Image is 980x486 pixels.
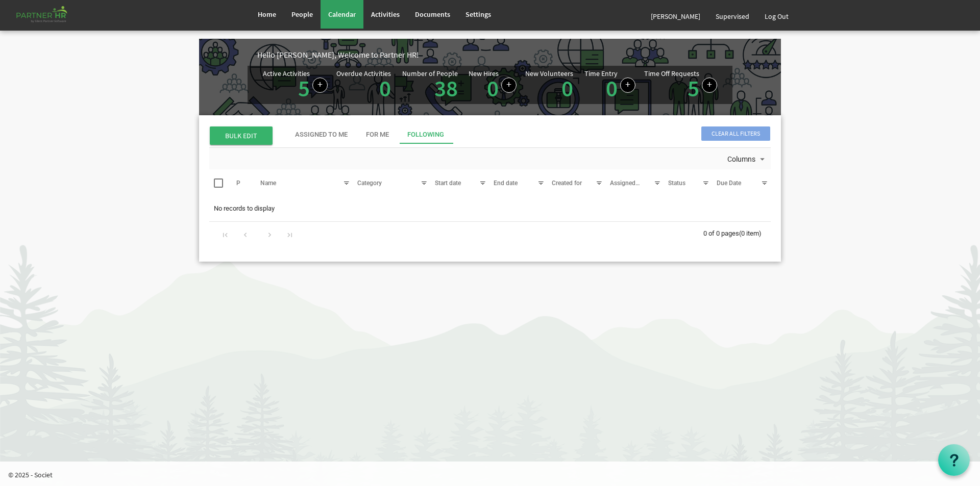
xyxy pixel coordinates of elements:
[701,126,770,141] span: Clear all filters
[469,70,517,100] div: People hired in the last 7 days
[236,180,240,187] span: P
[739,229,762,237] span: (0 item)
[584,70,618,77] div: Time Entry
[291,10,313,19] span: People
[725,153,769,166] button: Columns
[298,74,310,103] a: 5
[716,12,749,21] span: Supervised
[402,70,458,77] div: Number of People
[703,229,739,237] span: 0 of 0 pages
[402,70,460,100] div: Total number of active people in Partner HR
[620,78,635,93] a: Log hours
[218,227,232,241] div: Go to first page
[238,227,252,241] div: Go to previous page
[312,78,328,93] a: Create a new Activity
[435,180,461,187] span: Start date
[8,470,980,480] p: © 2025 - Societ
[469,70,499,77] div: New Hires
[561,74,573,103] a: 0
[708,2,757,31] a: Supervised
[702,78,717,93] a: Create a new time off request
[606,74,618,103] a: 0
[295,130,348,140] div: Assigned To Me
[328,10,356,19] span: Calendar
[379,74,391,103] a: 0
[465,10,491,19] span: Settings
[366,130,389,140] div: For Me
[725,148,769,169] div: Columns
[584,70,635,100] div: Number of Time Entries
[357,180,382,187] span: Category
[644,70,717,100] div: Number of active time off requests
[415,10,450,19] span: Documents
[501,78,517,93] a: Add new person to Partner HR
[336,70,391,77] div: Overdue Activities
[286,125,847,144] div: tab-header
[643,2,708,31] a: [PERSON_NAME]
[263,70,310,77] div: Active Activities
[525,70,573,77] div: New Volunteers
[283,227,297,241] div: Go to last page
[552,180,582,187] span: Created for
[494,180,518,187] span: End date
[209,199,771,218] td: No records to display
[263,70,328,100] div: Number of active Activities in Partner HR
[263,227,277,241] div: Go to next page
[434,74,458,103] a: 38
[688,74,699,103] a: 5
[336,70,394,100] div: Activities assigned to you for which the Due Date is passed
[717,180,741,187] span: Due Date
[487,74,499,103] a: 0
[210,126,273,145] span: BULK EDIT
[407,130,444,140] div: Following
[668,180,685,187] span: Status
[260,180,276,187] span: Name
[726,153,756,166] span: Columns
[525,70,576,100] div: Volunteer hired in the last 7 days
[703,222,771,243] div: 0 of 0 pages (0 item)
[644,70,699,77] div: Time Off Requests
[257,49,781,61] div: Hello [PERSON_NAME], Welcome to Partner HR!
[258,10,276,19] span: Home
[371,10,400,19] span: Activities
[757,2,796,31] a: Log Out
[610,180,643,187] span: Assigned to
